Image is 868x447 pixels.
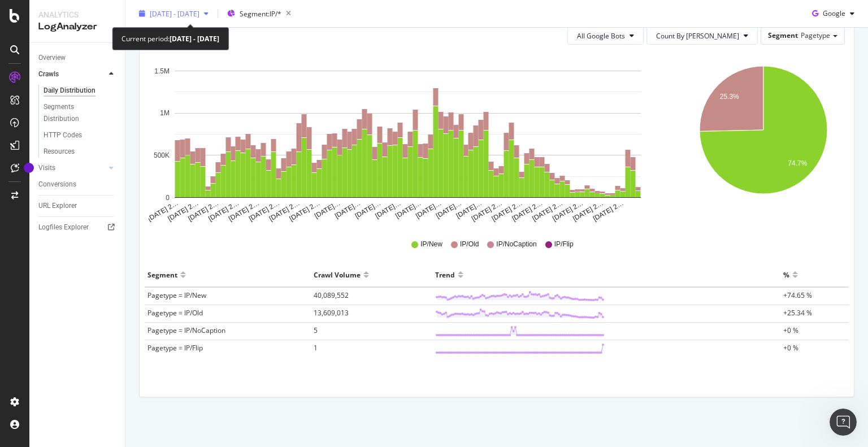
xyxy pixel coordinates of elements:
span: Pagetype = IP/Old [147,308,203,318]
span: +74.65 % [783,290,812,300]
a: Logfiles Explorer [38,222,117,233]
a: URL Explorer [38,200,117,212]
b: Format or timing changes [23,61,138,70]
span: 13,609,013 [314,308,349,318]
button: Send a message… [194,356,212,374]
div: Crawl Volume [314,266,361,284]
span: +0 % [783,326,798,335]
div: Trend [435,266,455,284]
a: Segments Distribution [44,101,117,125]
div: Customer Support says… [9,312,217,357]
button: Emoji picker [18,361,27,370]
span: Segment [768,31,798,40]
a: Visits [38,162,106,174]
span: 40,089,552 [314,290,349,300]
span: Segment: IP/* [240,8,281,18]
button: Start recording [72,361,81,370]
text: 0 [166,194,170,202]
div: Visits [38,162,55,174]
button: Segment:IP/* [223,5,296,23]
b: Access issues [23,99,84,109]
div: Crawls [38,68,59,80]
b: To help with the investigation [18,127,151,136]
a: Crawls [38,68,106,80]
img: Profile image for Renaud [32,6,50,24]
div: Overview [38,52,66,64]
span: +25.34 % [783,308,812,318]
div: , you can check your to see which files we've successfully retrieved and parsed since [DATE]. Thi... [18,127,208,193]
span: Pagetype = IP/NoCaption [147,326,225,335]
div: URL Explorer [38,200,77,212]
span: All Google Bots [577,31,625,41]
div: Conversions [38,179,76,190]
a: Resources [44,146,117,158]
div: Current period: [121,32,219,45]
div: Segment [147,266,177,284]
text: 500K [154,151,170,159]
div: Close [198,5,219,25]
div: Is that what you were looking for? [18,319,153,330]
div: Since we retrieve log files daily and process new files every six hours, any persistent gap like ... [18,199,208,243]
h1: Botify [86,6,113,14]
span: Google [823,8,845,18]
div: , please explicitly ask for a human agent in this conversation, and they'll be able to dive deepe... [18,249,208,304]
b: [DATE] - [DATE] [170,34,219,44]
div: HTTP Codes [44,129,82,141]
span: 1 [314,343,318,353]
div: • - Issues with your recurring log file delivery process [18,32,208,54]
img: Profile image for Alex [48,6,66,24]
span: 5 [314,326,318,335]
span: IP/New [420,240,442,249]
div: Logfiles Explorer [38,222,89,233]
span: Pagetype = IP/Flip [147,343,203,353]
a: Overview [38,52,117,64]
text: 1M [160,110,170,118]
a: Source reference 9276070: [105,112,114,121]
span: Pagetype = IP/New [147,290,206,300]
div: Segments Distribution [44,101,106,125]
div: Resources [44,146,75,158]
button: All Google Bots [567,27,644,45]
svg: A chart. [684,54,843,223]
text: 25.3% [719,93,739,101]
div: LogAnalyzer [38,20,116,33]
img: Profile image for Laura [64,6,82,24]
a: Daily Distribution [44,85,117,97]
a: HTTP Codes [44,129,117,141]
div: • - Any modifications to file name format, content format, upload timing, or new file types [18,60,208,94]
textarea: Message… [10,337,216,356]
span: IP/Flip [554,240,574,249]
span: +0 % [783,343,798,353]
span: [DATE] - [DATE] [150,8,199,18]
div: Is that what you were looking for?Customer Support • 3h ago [9,312,162,337]
span: Count By Day [656,31,739,41]
iframe: Intercom live chat [830,409,857,436]
svg: A chart. [149,54,667,223]
text: 1.5M [154,67,170,75]
button: go back [7,5,29,26]
text: 74.7% [788,159,807,167]
p: Within 2 hours [96,14,149,25]
b: Delivery disruptions [23,33,113,42]
button: Home [177,5,198,26]
div: • - Problems retrieving files from your storage location [18,99,208,121]
b: LogAnalyzer > Logfiles Explorer [18,138,163,159]
span: Pagetype [801,31,830,40]
button: Count By [PERSON_NAME] [646,27,758,45]
button: Google [808,5,859,23]
span: IP/Old [460,240,479,249]
a: Conversions [38,179,117,190]
b: To request human investigation [18,249,160,258]
a: Source reference 9276137: [170,184,179,193]
button: Gif picker [36,361,45,370]
div: Analytics [38,9,116,20]
button: Upload attachment [54,361,63,370]
div: Tooltip anchor [24,163,34,173]
div: % [783,266,789,284]
div: Daily Distribution [44,85,96,97]
span: IP/NoCaption [496,240,536,249]
button: [DATE] - [DATE] [134,5,213,23]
